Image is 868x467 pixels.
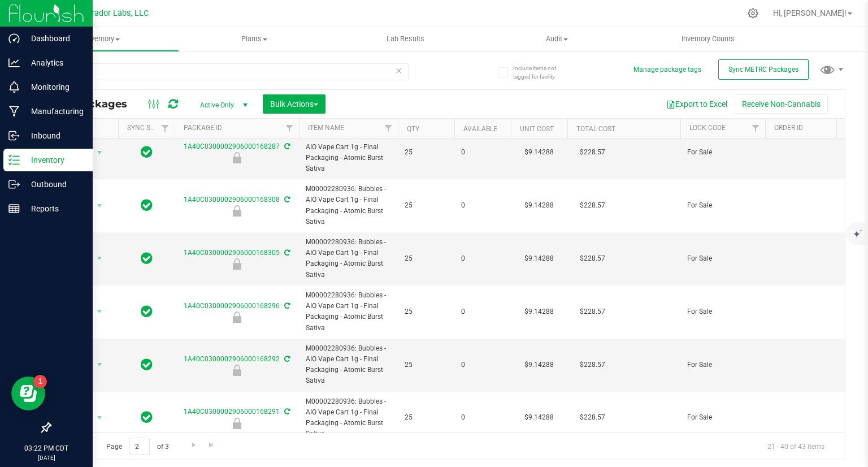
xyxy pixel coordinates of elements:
span: 25 [405,360,448,370]
span: 25 [405,412,448,423]
button: Manage package tags [633,65,701,75]
span: M00002280936: Bubbles - AIO Vape Cart 1g - Final Packaging - Atomic Burst Sativa [306,237,391,280]
span: $228.57 [574,250,611,267]
a: Plants [179,27,330,51]
inline-svg: Dashboard [8,33,20,44]
input: Search Package ID, Item Name, SKU, Lot or Part Number... [50,63,409,80]
span: select [93,198,107,214]
a: 1A40C0300002906000168305 [184,249,280,257]
a: Filter [156,119,175,138]
div: For Sale [173,365,301,376]
span: Clear [395,63,403,78]
span: Curador Labs, LLC [82,8,149,18]
span: $228.57 [574,409,611,426]
a: Item Name [308,124,344,132]
span: Hi, [PERSON_NAME]! [773,8,847,18]
td: $9.14288 [511,179,567,232]
span: Include items not tagged for facility [513,64,570,81]
div: For Sale [173,258,301,270]
span: $228.57 [574,197,611,214]
button: Bulk Actions [263,94,325,114]
span: M00002280936: Bubbles - AIO Vape Cart 1g - Final Packaging - Atomic Burst Sativa [306,290,391,334]
span: 0 [461,306,504,317]
span: In Sync [141,197,153,213]
div: For Sale [173,312,301,323]
span: In Sync [141,144,153,160]
a: Audit [481,27,632,51]
span: M00002280936: Bubbles - AIO Vape Cart 1g - Final Packaging - Atomic Burst Sativa [306,343,391,387]
p: [DATE] [5,453,88,462]
input: 2 [129,438,150,455]
td: $9.14288 [511,232,567,286]
span: All Packages [59,98,138,110]
span: In Sync [141,304,153,319]
a: Filter [831,119,850,138]
p: Inventory [20,153,88,167]
a: 1A40C0300002906000168292 [184,355,280,363]
a: Inventory [27,27,179,51]
span: Inventory Counts [666,34,750,44]
a: Go to the next page [185,438,202,453]
inline-svg: Manufacturing [8,106,20,117]
div: Manage settings [746,8,760,19]
span: M00002280936: Bubbles - AIO Vape Cart 1g - Final Packaging - Atomic Burst Sativa [306,184,391,227]
p: Inbound [20,129,88,142]
a: Package ID [184,124,222,132]
span: For Sale [687,147,758,158]
span: Plants [179,34,329,44]
td: $9.14288 [511,392,567,445]
span: $228.57 [574,144,611,161]
a: Order Id [774,124,803,132]
span: Sync from Compliance System [283,249,290,257]
span: In Sync [141,357,153,373]
div: For Sale [173,418,301,429]
p: Analytics [20,56,88,70]
inline-svg: Inbound [8,130,20,141]
div: For Sale [173,205,301,217]
a: Inventory Counts [632,27,784,51]
span: $228.57 [574,304,611,320]
span: In Sync [141,250,153,266]
iframe: Resource center unread badge [33,375,47,388]
inline-svg: Inventory [8,154,20,166]
td: $9.14288 [511,339,567,392]
span: M00002280936: Bubbles - AIO Vape Cart 1g - Final Packaging - Atomic Burst Sativa [306,396,391,440]
p: Dashboard [20,32,88,45]
span: 21 - 40 of 43 items [758,438,834,455]
span: Sync from Compliance System [283,355,290,363]
button: Sync METRC Packages [718,59,809,80]
div: For Sale [173,152,301,163]
span: Sync from Compliance System [283,142,290,150]
span: Sync from Compliance System [283,408,290,416]
inline-svg: Reports [8,203,20,214]
span: 0 [461,412,504,423]
span: 0 [461,360,504,370]
inline-svg: Outbound [8,179,20,190]
span: 25 [405,306,448,317]
a: Lab Results [330,27,481,51]
a: Available [463,125,497,133]
td: $9.14288 [511,126,567,179]
p: Reports [20,202,88,215]
a: Filter [379,119,398,138]
iframe: Resource center [11,377,45,410]
a: Filter [280,119,299,138]
span: Lab Results [371,34,440,44]
inline-svg: Analytics [8,57,20,68]
inline-svg: Monitoring [8,81,20,93]
span: Sync METRC Packages [728,66,798,73]
a: Go to the last page [203,438,220,453]
a: Total Cost [576,125,615,133]
button: Receive Non-Cannabis [735,94,828,114]
p: Monitoring [20,80,88,94]
a: 1A40C0300002906000168308 [184,196,280,204]
span: Bulk Actions [270,100,318,109]
span: 25 [405,147,448,158]
span: select [93,410,107,426]
span: select [93,357,107,373]
span: For Sale [687,200,758,211]
p: Manufacturing [20,105,88,118]
span: Audit [481,34,632,44]
span: select [93,304,107,319]
a: Sync Status [127,124,171,132]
